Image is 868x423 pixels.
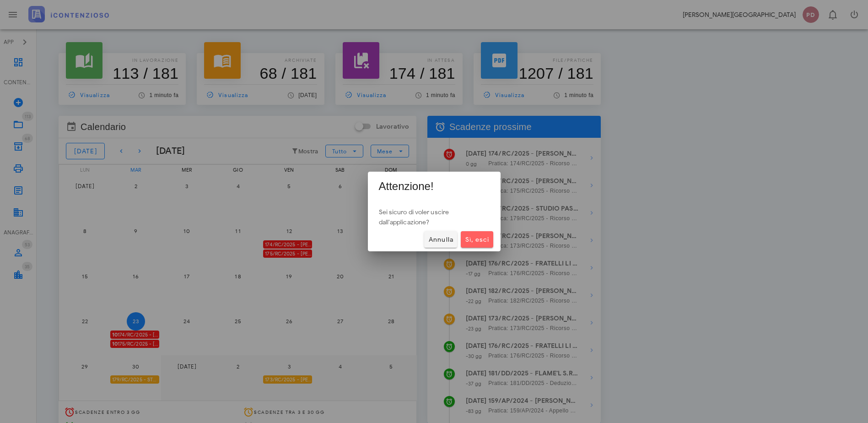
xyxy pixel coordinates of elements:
[368,172,501,198] div: Attenzione!
[424,231,457,248] button: Annulla
[368,198,501,228] div: Sei sicuro di voler uscire dall'applicazione?
[461,231,493,248] button: Sì, esci
[428,236,453,244] span: Annulla
[464,236,489,244] span: Sì, esci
